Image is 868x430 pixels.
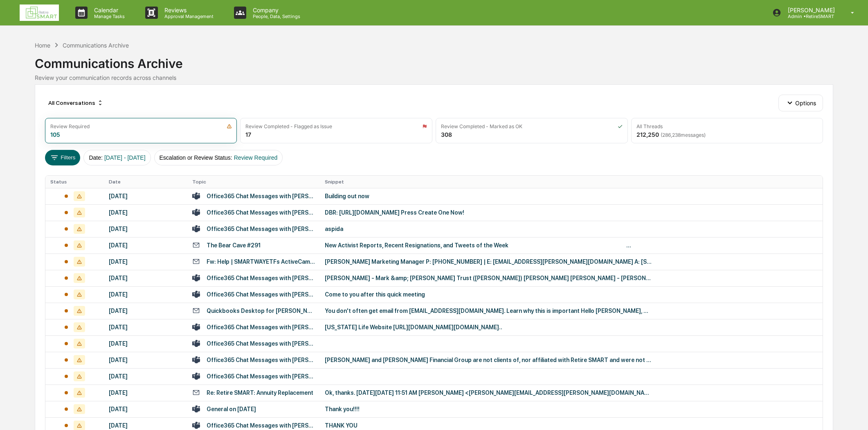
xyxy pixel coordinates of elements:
[109,389,182,396] div: [DATE]
[109,422,182,429] div: [DATE]
[50,123,90,129] div: Review Required
[207,193,315,199] div: Office365 Chat Messages with [PERSON_NAME], [PERSON_NAME] on [DATE]
[109,373,182,380] div: [DATE]
[50,131,60,138] div: 105
[20,5,59,21] img: logo
[441,131,452,138] div: 308
[325,209,652,216] div: DBR: [URL][DOMAIN_NAME] Press Create One Now!
[207,209,315,216] div: Office365 Chat Messages with [PERSON_NAME], [PERSON_NAME] on [DATE]
[325,422,652,429] div: THANK YOU
[422,124,427,129] img: icon
[45,150,81,165] button: Filters
[35,50,833,71] div: Communications Archive
[842,403,864,425] iframe: Open customer support
[109,193,182,199] div: [DATE]
[227,124,232,129] img: icon
[207,389,313,396] div: Re: Retire SMART: Annuity Replacement
[109,291,182,298] div: [DATE]
[109,226,182,232] div: [DATE]
[207,373,315,380] div: Office365 Chat Messages with [PERSON_NAME], [PERSON_NAME] on [DATE]
[661,132,706,138] span: ( 286,238 messages)
[207,357,315,363] div: Office365 Chat Messages with [PERSON_NAME], [PERSON_NAME], [PERSON_NAME], [PERSON_NAME], [PERSON_...
[325,193,652,199] div: Building out now
[109,308,182,314] div: [DATE]
[778,95,823,111] button: Options
[245,131,251,138] div: 17
[325,308,652,314] div: You don't often get email from [EMAIL_ADDRESS][DOMAIN_NAME]. Learn why this is important Hello [P...
[246,14,304,19] p: People, Data, Settings
[187,176,320,188] th: Topic
[109,357,182,363] div: [DATE]
[325,275,652,281] div: [PERSON_NAME] - Mark &amp; [PERSON_NAME] Trust ([PERSON_NAME]) [PERSON_NAME] [PERSON_NAME] - [PER...
[207,324,315,330] div: Office365 Chat Messages with [PERSON_NAME], [PERSON_NAME] on [DATE]
[618,124,623,129] img: icon
[207,226,315,232] div: Office365 Chat Messages with [PERSON_NAME], [PERSON_NAME], [PERSON_NAME], [PERSON_NAME], [PERSON_...
[109,324,182,330] div: [DATE]
[325,357,652,363] div: [PERSON_NAME] and [PERSON_NAME] Financial Group are not clients of, nor affiliated with Retire SM...
[325,324,652,330] div: [US_STATE] Life Website [URL][DOMAIN_NAME][DOMAIN_NAME]..
[109,340,182,347] div: [DATE]
[636,123,663,129] div: All Threads
[109,242,182,249] div: [DATE]
[441,123,522,129] div: Review Completed - Marked as OK
[154,150,283,165] button: Escalation or Review Status:Review Required
[325,242,652,249] div: New Activist Reports, Recent Resignations, and Tweets of the Week ͏ ­͏ ­͏ ­͏ ­͏ ­͏ ­͏ ­͏ ­͏ ­͏ ­͏...
[245,123,332,129] div: Review Completed - Flagged as Issue
[207,340,315,347] div: Office365 Chat Messages with [PERSON_NAME], [PERSON_NAME] on [DATE]
[109,209,182,216] div: [DATE]
[207,275,315,281] div: Office365 Chat Messages with [PERSON_NAME], [PERSON_NAME] on [DATE]
[35,74,833,81] div: Review your communication records across channels
[234,154,278,161] span: Review Required
[320,176,823,188] th: Snippet
[45,176,104,188] th: Status
[207,422,315,429] div: Office365 Chat Messages with [PERSON_NAME], [GEOGRAPHIC_DATA][PERSON_NAME] on [DATE]
[104,154,146,161] span: [DATE] - [DATE]
[325,291,652,298] div: Come to you after this quick meeting
[109,258,182,265] div: [DATE]
[246,7,304,14] p: Company
[158,14,218,19] p: Approval Management
[45,96,107,109] div: All Conversations
[207,291,315,298] div: Office365 Chat Messages with [PERSON_NAME], [PERSON_NAME] on [DATE]
[207,406,256,412] div: General on [DATE]
[63,42,129,49] div: Communications Archive
[207,308,315,314] div: Quickbooks Desktop for [PERSON_NAME] Financial Group
[35,42,50,49] div: Home
[325,406,652,412] div: Thank you!!!!
[158,7,218,14] p: Reviews
[88,14,129,19] p: Manage Tasks
[104,176,187,188] th: Date
[88,7,129,14] p: Calendar
[636,131,706,138] div: 212,250
[109,406,182,412] div: [DATE]
[325,258,652,265] div: [PERSON_NAME] Marketing Manager P: [PHONE_NUMBER] | E: [EMAIL_ADDRESS][PERSON_NAME][DOMAIN_NAME] ...
[781,7,839,14] p: [PERSON_NAME]
[109,275,182,281] div: [DATE]
[325,226,652,232] div: aspida
[325,389,652,396] div: Ok, thanks. [DATE][DATE] 11:51 AM [PERSON_NAME] <[PERSON_NAME][EMAIL_ADDRESS][PERSON_NAME][DOMAIN...
[83,150,151,165] button: Date:[DATE] - [DATE]
[781,14,839,19] p: Admin • RetireSMART
[207,242,261,249] div: The Bear Cave #291
[207,258,315,265] div: Fw: Help | SMARTWAYETFs ActiveCampaign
